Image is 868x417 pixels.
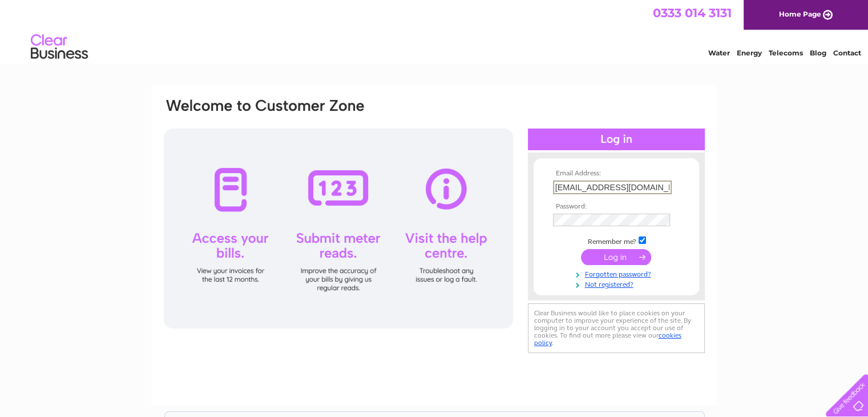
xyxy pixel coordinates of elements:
a: Blog [810,49,826,57]
input: Submit [581,249,651,265]
a: Forgotten password? [553,268,683,279]
img: logo.png [30,30,88,65]
a: cookies policy [534,331,681,347]
div: Clear Business would like to place cookies on your computer to improve your experience of the sit... [528,303,705,353]
a: Not registered? [553,278,683,289]
div: Clear Business is a trading name of Verastar Limited (registered in [GEOGRAPHIC_DATA] No. 3667643... [165,6,704,55]
a: Contact [833,49,861,57]
th: Password: [550,203,683,211]
a: 0333 014 3131 [653,6,732,20]
a: Water [708,49,730,57]
a: Energy [737,49,762,57]
td: Remember me? [550,235,683,246]
th: Email Address: [550,170,683,178]
a: Telecoms [769,49,803,57]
